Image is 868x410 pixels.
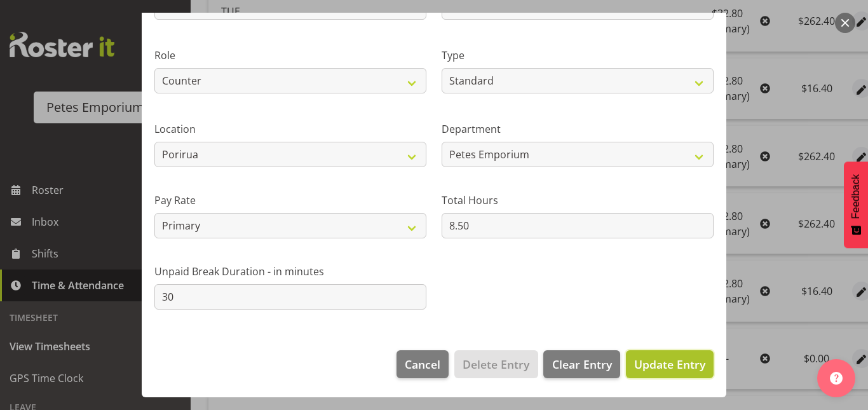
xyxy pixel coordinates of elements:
input: Total Hours [442,213,714,238]
span: Delete Entry [463,356,529,372]
span: Clear Entry [552,356,612,372]
button: Cancel [397,350,449,378]
button: Clear Entry [543,350,620,378]
button: Feedback - Show survey [844,161,868,248]
label: Role [154,48,426,63]
label: Total Hours [442,193,714,208]
span: Update Entry [634,357,705,372]
button: Delete Entry [454,350,538,378]
span: Feedback [850,174,862,219]
label: Location [154,121,426,137]
input: Unpaid Break Duration [154,284,426,310]
label: Type [442,48,714,63]
img: help-xxl-2.png [830,372,843,385]
label: Department [442,121,714,137]
label: Pay Rate [154,193,426,208]
button: Update Entry [626,350,714,378]
label: Unpaid Break Duration - in minutes [154,264,426,279]
span: Cancel [405,356,440,372]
